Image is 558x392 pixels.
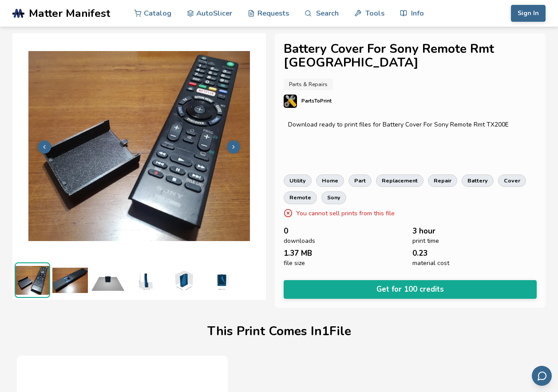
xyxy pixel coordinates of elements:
[462,174,494,187] a: battery
[412,238,439,245] span: print time
[498,174,526,187] a: cover
[284,260,305,267] span: file size
[90,262,126,298] img: 1_Print_Preview
[301,96,332,106] p: PartsToPrint
[348,174,372,187] a: part
[284,42,537,70] h1: Battery Cover For Sony Remote Rmt [GEOGRAPHIC_DATA]
[128,262,163,298] img: 1_3D_Dimensions
[29,7,110,20] span: Matter Manifest
[284,191,317,204] a: remote
[166,262,201,298] img: 1_3D_Dimensions
[296,209,395,218] p: You cannot sell prints from this file
[412,227,435,235] span: 3 hour
[207,325,351,338] h1: This Print Comes In 1 File
[284,79,333,90] a: Parts & Repairs
[412,260,449,267] span: material cost
[511,5,546,22] button: Sign In
[284,238,315,245] span: downloads
[284,174,312,187] a: utility
[284,95,537,117] a: PartsToPrint's profilePartsToPrint
[284,95,297,108] img: PartsToPrint's profile
[284,249,312,257] span: 1.37 MB
[284,280,537,298] button: Get for 100 credits
[316,174,344,187] a: home
[428,174,457,187] a: repair
[288,121,533,128] p: Download ready to print files for Battery Cover For Sony Remote Rmt TX200E
[284,227,288,235] span: 0
[203,262,239,298] img: 1_3D_Dimensions
[376,174,423,187] a: replacement
[321,191,346,204] a: sony
[412,249,427,257] span: 0.23
[532,366,552,386] button: Send feedback via email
